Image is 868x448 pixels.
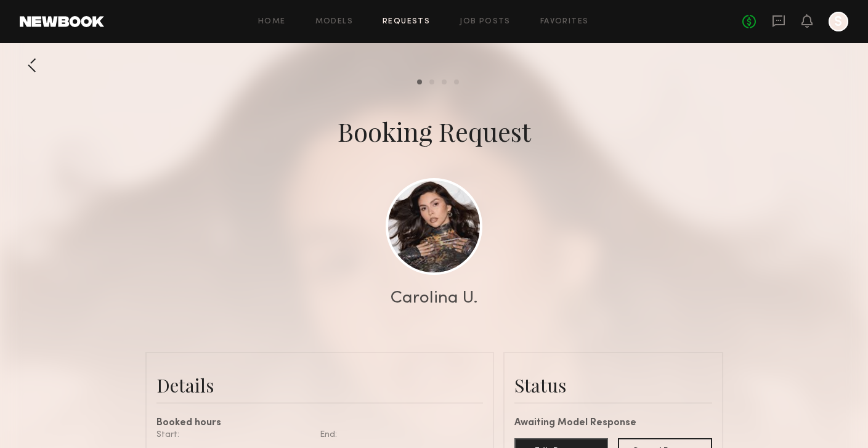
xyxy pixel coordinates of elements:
[315,18,353,26] a: Models
[514,418,712,428] div: Awaiting Model Response
[383,18,430,26] a: Requests
[338,114,531,149] div: Booking Request
[320,428,474,441] div: End:
[391,290,478,307] div: Carolina U.
[514,373,712,397] div: Status
[156,428,310,441] div: Start:
[156,418,483,428] div: Booked hours
[829,12,848,31] a: S
[540,18,589,26] a: Favorites
[156,373,483,397] div: Details
[258,18,286,26] a: Home
[460,18,511,26] a: Job Posts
